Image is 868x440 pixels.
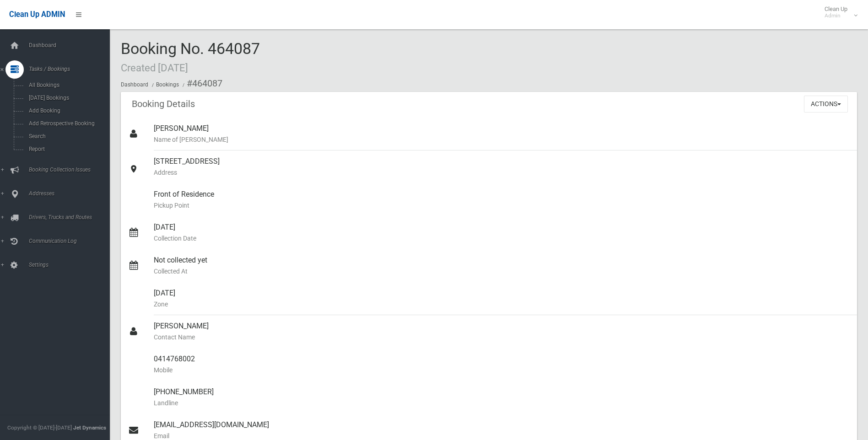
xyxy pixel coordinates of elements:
[154,118,850,150] div: [PERSON_NAME]
[7,424,72,431] span: Copyright © [DATE]-[DATE]
[154,282,850,315] div: [DATE]
[121,62,188,74] small: Created [DATE]
[154,266,850,277] small: Collected At
[154,365,850,376] small: Mobile
[26,66,117,72] span: Tasks / Bookings
[26,107,109,114] span: Add Booking
[121,95,206,113] header: Booking Details
[26,190,117,197] span: Addresses
[804,96,848,113] button: Actions
[154,233,850,244] small: Collection Date
[26,166,117,173] span: Booking Collection Issues
[154,200,850,211] small: Pickup Point
[820,5,857,19] span: Clean Up
[154,315,850,348] div: [PERSON_NAME]
[26,120,109,127] span: Add Retrospective Booking
[154,249,850,282] div: Not collected yet
[26,133,109,140] span: Search
[154,348,850,381] div: 0414768002
[9,10,65,19] span: Clean Up ADMIN
[154,183,850,216] div: Front of Residence
[154,134,850,145] small: Name of [PERSON_NAME]
[26,146,109,152] span: Report
[73,424,106,431] strong: Jet Dynamics
[154,332,850,343] small: Contact Name
[154,216,850,249] div: [DATE]
[121,81,148,88] a: Dashboard
[154,167,850,178] small: Address
[121,39,260,75] span: Booking No. 464087
[154,381,850,414] div: [PHONE_NUMBER]
[154,150,850,183] div: [STREET_ADDRESS]
[26,214,117,220] span: Drivers, Trucks and Routes
[180,75,222,92] li: #464087
[154,397,850,408] small: Landline
[26,238,117,244] span: Communication Log
[154,299,850,310] small: Zone
[26,262,117,268] span: Settings
[156,81,179,88] a: Bookings
[26,82,109,88] span: All Bookings
[825,12,847,19] small: Admin
[26,95,109,101] span: [DATE] Bookings
[26,42,117,48] span: Dashboard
